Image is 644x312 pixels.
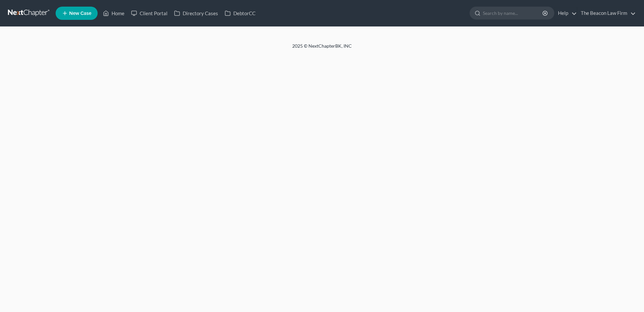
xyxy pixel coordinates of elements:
a: Home [100,7,128,19]
input: Search by name... [483,7,543,19]
a: Help [555,7,577,19]
a: DebtorCC [221,7,259,19]
div: 2025 © NextChapterBK, INC [133,43,511,55]
a: Directory Cases [171,7,221,19]
span: New Case [69,11,91,16]
a: The Beacon Law Firm [577,7,636,19]
a: Client Portal [128,7,171,19]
